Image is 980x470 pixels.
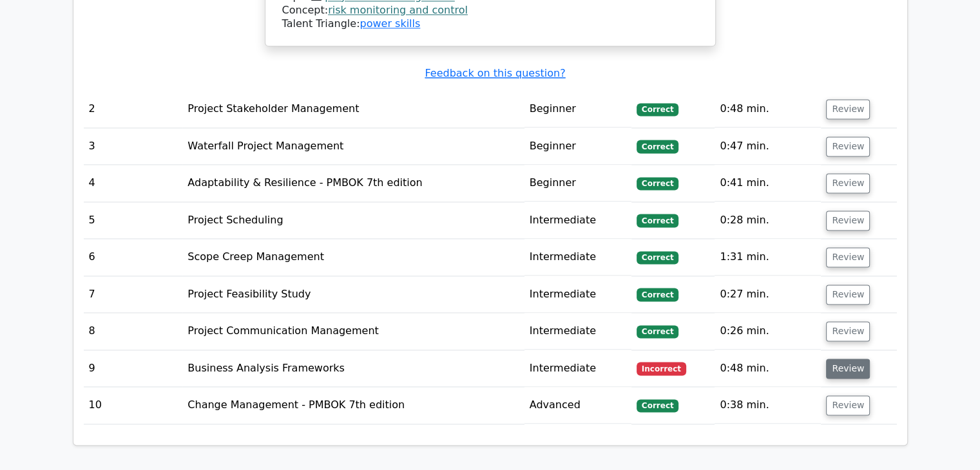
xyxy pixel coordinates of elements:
[715,276,821,313] td: 0:27 min.
[524,239,631,276] td: Intermediate
[826,359,870,379] button: Review
[182,239,524,276] td: Scope Creep Management
[84,387,183,424] td: 10
[84,350,183,387] td: 9
[182,128,524,165] td: Waterfall Project Management
[84,202,183,239] td: 5
[84,91,183,127] td: 2
[524,387,631,424] td: Advanced
[524,202,631,239] td: Intermediate
[826,99,870,119] button: Review
[84,128,183,165] td: 3
[637,140,678,153] span: Correct
[715,165,821,202] td: 0:41 min.
[637,325,678,338] span: Correct
[182,350,524,387] td: Business Analysis Frameworks
[425,67,565,79] a: Feedback on this question?
[715,202,821,239] td: 0:28 min.
[182,165,524,202] td: Adaptability & Resilience - PMBOK 7th edition
[524,350,631,387] td: Intermediate
[182,276,524,313] td: Project Feasibility Study
[524,313,631,350] td: Intermediate
[715,91,821,127] td: 0:48 min.
[84,276,183,313] td: 7
[715,239,821,276] td: 1:31 min.
[637,399,678,412] span: Correct
[715,387,821,424] td: 0:38 min.
[182,202,524,239] td: Project Scheduling
[826,285,870,305] button: Review
[182,387,524,424] td: Change Management - PMBOK 7th edition
[715,350,821,387] td: 0:48 min.
[826,211,870,230] button: Review
[715,313,821,350] td: 0:26 min.
[637,103,678,116] span: Correct
[826,247,870,267] button: Review
[826,136,870,156] button: Review
[84,313,183,350] td: 8
[182,313,524,350] td: Project Communication Management
[637,288,678,301] span: Correct
[826,321,870,341] button: Review
[637,362,686,375] span: Incorrect
[637,214,678,227] span: Correct
[524,128,631,165] td: Beginner
[360,17,420,30] a: power skills
[826,395,870,415] button: Review
[524,165,631,202] td: Beginner
[182,91,524,127] td: Project Stakeholder Management
[637,177,678,190] span: Correct
[637,251,678,264] span: Correct
[524,91,631,127] td: Beginner
[328,4,468,16] a: risk monitoring and control
[524,276,631,313] td: Intermediate
[84,239,183,276] td: 6
[282,4,698,17] div: Concept:
[826,173,870,193] button: Review
[84,165,183,202] td: 4
[715,128,821,165] td: 0:47 min.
